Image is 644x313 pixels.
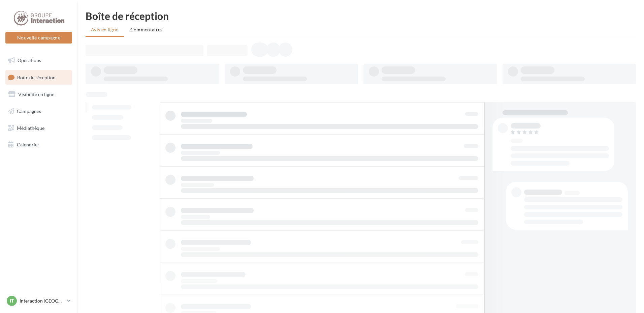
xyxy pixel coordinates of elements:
[17,142,39,147] span: Calendrier
[18,57,41,63] span: Opérations
[17,108,41,114] span: Campagnes
[130,27,163,32] span: Commentaires
[4,121,73,135] a: Médiathèque
[5,32,72,44] button: Nouvelle campagne
[17,125,44,131] span: Médiathèque
[10,297,14,304] span: IT
[4,53,73,67] a: Opérations
[17,74,56,80] span: Boîte de réception
[18,91,54,97] span: Visibilité en ligne
[20,297,64,304] p: Interaction [GEOGRAPHIC_DATA]
[4,70,73,85] a: Boîte de réception
[86,11,636,21] div: Boîte de réception
[4,87,73,102] a: Visibilité en ligne
[4,104,73,118] a: Campagnes
[5,294,72,307] a: IT Interaction [GEOGRAPHIC_DATA]
[4,138,73,152] a: Calendrier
